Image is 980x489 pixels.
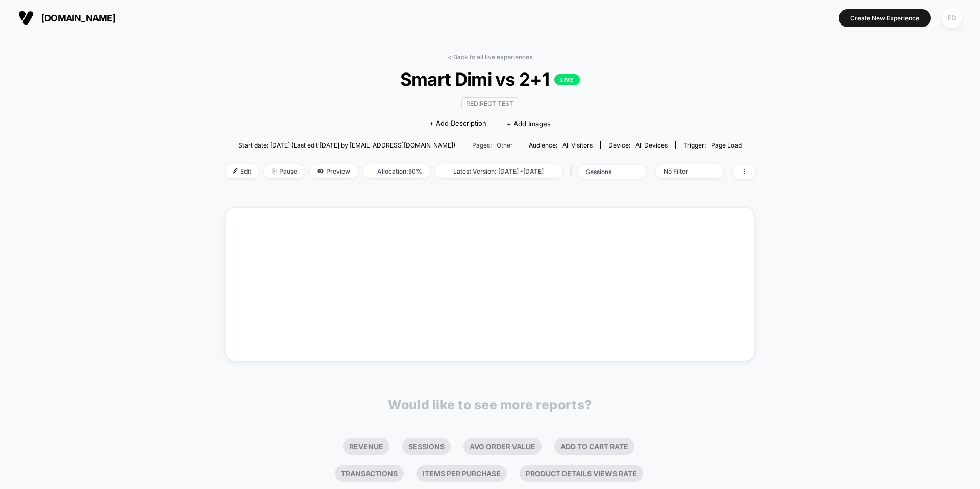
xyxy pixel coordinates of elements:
span: Pause [264,164,305,178]
span: + Add Description [429,118,486,129]
span: Redirect Test [461,97,518,109]
span: Preview [310,164,358,178]
li: Revenue [343,438,389,455]
button: Create New Experience [839,9,931,27]
li: Product Details Views Rate [520,465,643,482]
span: Latest Version: [DATE] - [DATE] [435,164,562,178]
span: | [568,164,578,179]
span: other [497,141,513,149]
div: sessions [586,168,627,176]
span: Edit [225,164,259,178]
li: Transactions [335,465,404,482]
button: [DOMAIN_NAME] [15,10,118,26]
span: + Add Images [507,119,551,128]
span: Page Load [711,141,742,149]
div: No Filter [664,167,704,175]
p: Would like to see more reports? [388,397,592,412]
span: All Visitors [562,141,593,149]
li: Items Per Purchase [416,465,507,482]
p: LIVE [554,74,580,85]
li: Avg Order Value [463,438,542,455]
span: Allocation: 50% [363,164,430,178]
div: Pages: [472,141,513,149]
img: end [272,168,277,174]
img: edit [233,168,238,174]
img: Visually logo [18,10,34,26]
li: Sessions [402,438,451,455]
span: [DOMAIN_NAME] [41,13,115,23]
a: < Back to all live experiences [448,53,532,61]
span: Smart Dimi vs 2+1 [252,68,728,90]
div: Trigger: [683,141,742,149]
li: Add To Cart Rate [554,438,634,455]
div: ED [942,8,962,28]
button: ED [939,8,965,29]
span: Start date: [DATE] (Last edit [DATE] by [EMAIL_ADDRESS][DOMAIN_NAME]) [238,141,455,149]
span: all devices [635,141,668,149]
div: Audience: [529,141,593,149]
span: Device: [600,141,675,149]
